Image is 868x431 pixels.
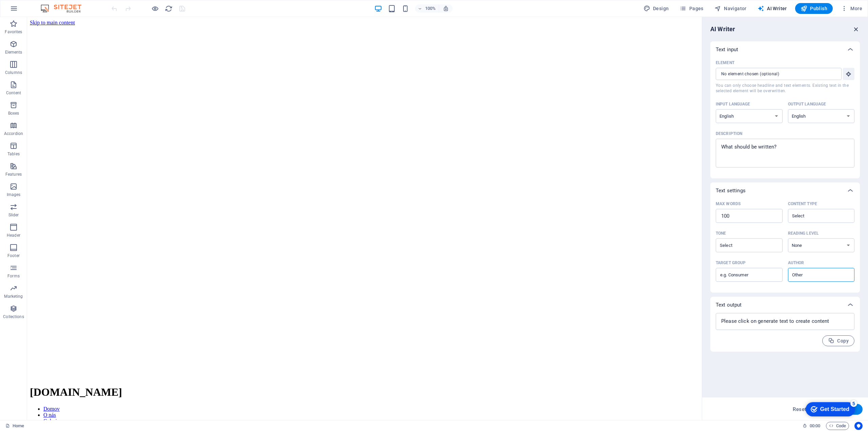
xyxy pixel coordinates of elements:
[710,313,860,352] div: Text output
[8,212,19,218] p: Slider
[810,422,820,430] span: 00 00
[710,58,860,178] div: Text input
[790,270,842,280] input: AuthorClear
[716,60,734,65] p: Element
[795,3,833,14] button: Publish
[5,50,22,55] p: Elements
[788,231,819,236] p: Reading level
[814,423,815,428] span: :
[7,151,20,157] p: Tables
[790,211,842,221] input: Content typeClear
[757,5,787,12] span: AI Writer
[719,142,851,164] textarea: Description
[5,172,22,177] p: Features
[788,201,817,207] p: Content type
[801,5,827,12] span: Publish
[7,273,20,279] p: Forms
[714,5,747,12] span: Navigator
[822,335,854,346] button: Copy
[716,109,783,123] select: Input language
[803,422,821,430] h6: Session time
[710,182,860,199] div: Text settings
[7,233,20,238] p: Header
[710,199,860,293] div: Text settings
[7,192,21,197] p: Images
[4,294,23,299] p: Marketing
[793,407,806,412] span: Reset
[710,297,860,313] div: Text output
[5,70,22,75] p: Columns
[27,17,702,420] iframe: To enrich screen reader interactions, please activate Accessibility in Grammarly extension settings
[716,231,726,236] p: Tone
[716,131,742,136] p: Description
[716,201,741,207] p: Max words
[5,3,55,18] div: Get Started 5 items remaining, 0% complete
[755,3,790,14] button: AI Writer
[788,260,804,266] p: Author
[716,46,738,53] p: Text input
[828,338,849,344] span: Copy
[829,422,846,430] span: Code
[6,90,21,96] p: Content
[849,272,852,275] button: Clear
[841,5,862,12] span: More
[716,68,837,80] input: ElementYou can only choose headline and text elements. Existing text in the selected element will...
[710,41,860,58] div: Text input
[7,253,20,258] p: Footer
[5,29,22,35] p: Favorites
[716,301,742,308] p: Text output
[3,314,24,319] p: Collections
[826,422,849,430] button: Code
[716,187,746,194] p: Text settings
[854,422,863,430] button: Usercentrics
[788,238,855,252] select: Reading level
[788,109,855,123] select: Output language
[712,3,749,14] button: Navigator
[716,83,854,94] span: You can only choose headline and text elements. Existing text in the selected element will be ove...
[4,131,23,136] p: Accordion
[8,111,19,116] p: Boxes
[20,7,49,14] div: Get Started
[5,422,24,430] a: Click to cancel selection. Double-click to open Pages
[838,3,865,14] button: More
[716,101,750,107] p: Input language
[716,260,746,266] p: Target group
[50,1,57,8] div: 5
[679,5,703,12] span: Pages
[677,3,706,14] button: Pages
[843,68,854,80] button: ElementYou can only choose headline and text elements. Existing text in the selected element will...
[716,209,783,223] input: Max words
[788,101,826,107] p: Output language
[710,25,735,33] h6: AI Writer
[716,270,783,280] input: Target group
[789,404,810,415] button: Reset
[718,240,769,250] input: ToneClear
